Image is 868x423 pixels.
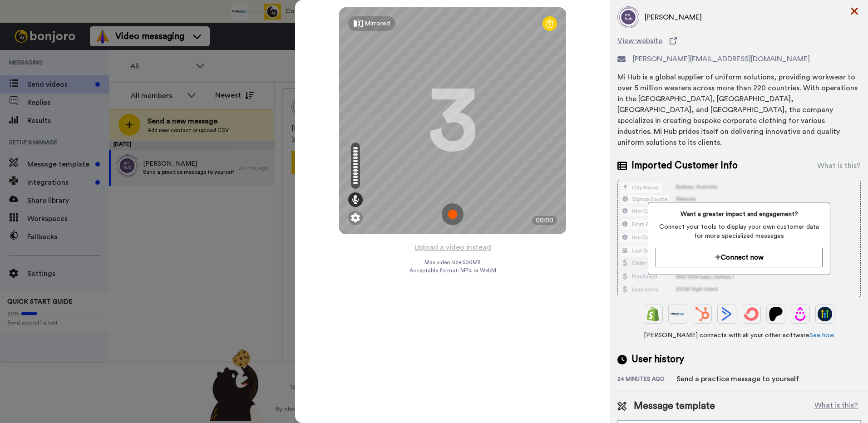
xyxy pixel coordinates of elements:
a: See how [809,332,834,339]
img: Drip [793,307,808,321]
div: What is this? [817,160,861,171]
button: Upload a video instead [412,241,494,253]
div: Mi Hub is a global supplier of uniform solutions, providing workwear to over 5 million wearers ac... [617,72,861,148]
img: ic_gear.svg [351,213,360,222]
span: [PERSON_NAME] connects with all your other software [617,331,861,340]
button: What is this? [812,399,861,413]
div: 3 [428,87,478,155]
span: User history [631,353,684,366]
img: Patreon [769,307,783,321]
img: GoHighLevel [818,307,832,321]
img: ic_record_start.svg [442,203,464,225]
span: Want a greater impact and engagement? [656,210,822,219]
span: Imported Customer Info [631,159,738,172]
span: Acceptable format: MP4 or WebM [409,267,496,274]
div: 24 minutes ago [617,375,676,384]
img: ConvertKit [744,307,759,321]
div: 00:00 [532,216,557,225]
button: Connect now [656,248,822,267]
img: Shopify [646,307,661,321]
img: ActiveCampaign [720,307,734,321]
span: Max video size: 500 MB [424,259,481,266]
img: Hubspot [695,307,710,321]
span: Connect your tools to display your own customer data for more specialized messages [656,222,822,241]
img: Ontraport [671,307,685,321]
span: Message template [634,399,715,413]
div: Send a practice message to yourself [676,374,799,384]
